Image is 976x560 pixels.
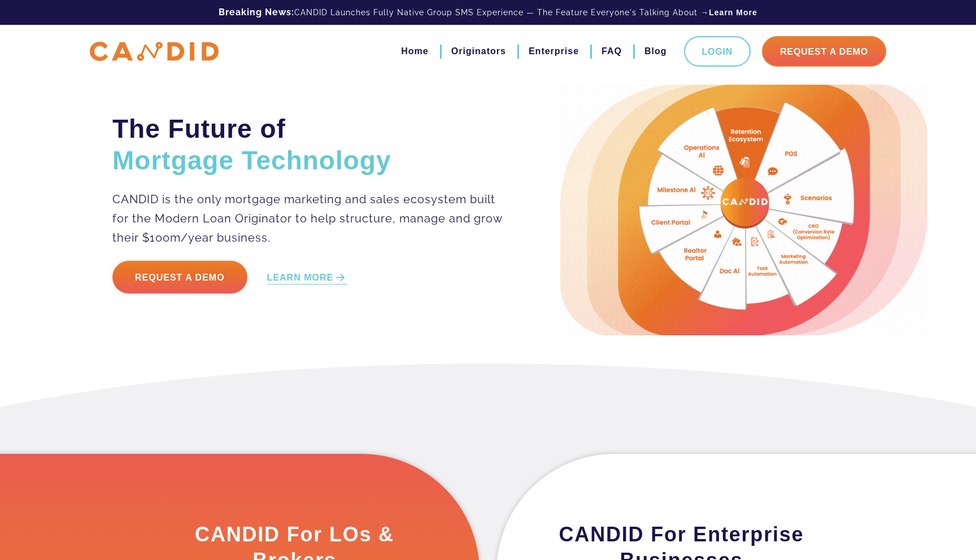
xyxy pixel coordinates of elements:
[112,190,504,247] p: CANDID is the only mortgage marketing and sales ecosystem built for the Modern Loan Originator to...
[219,7,294,17] b: Breaking News:
[401,42,428,61] a: Home
[644,42,667,61] a: Blog
[762,36,886,67] a: Request A Demo
[560,85,927,335] img: Candid Hero Image
[90,42,219,62] img: CANDID APP
[267,272,348,285] a: LEARN MORE
[112,261,247,294] a: Request a Demo
[112,113,504,176] h2: The Future of
[709,7,757,18] a: Learn More
[451,42,506,61] a: Originators
[112,146,391,175] span: Mortgage Technology
[529,42,579,61] a: Enterprise
[684,36,751,67] a: Login
[602,42,622,61] a: FAQ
